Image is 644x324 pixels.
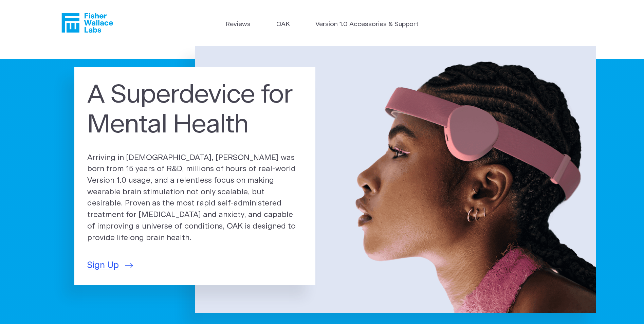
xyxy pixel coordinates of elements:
p: Arriving in [DEMOGRAPHIC_DATA], [PERSON_NAME] was born from 15 years of R&D, millions of hours of... [87,152,302,244]
a: Fisher Wallace [61,13,113,33]
h1: A Superdevice for Mental Health [87,80,302,140]
a: Reviews [225,20,251,30]
a: Sign Up [87,259,133,272]
span: Sign Up [87,259,119,272]
a: OAK [276,20,290,30]
a: Version 1.0 Accessories & Support [315,20,419,30]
